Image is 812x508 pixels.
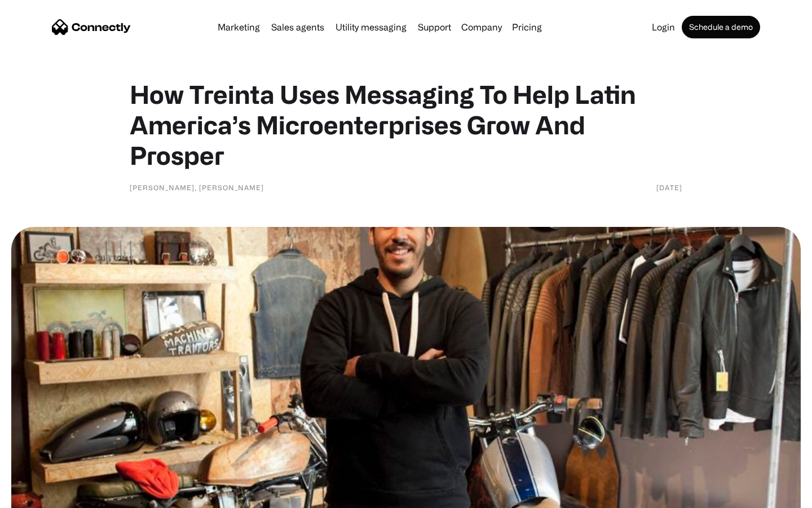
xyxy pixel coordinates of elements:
a: Support [413,23,456,32]
a: Login [647,23,679,32]
h1: How Treinta Uses Messaging To Help Latin America’s Microenterprises Grow And Prosper [130,79,682,170]
aside: Language selected: English [11,488,68,504]
a: Schedule a demo [682,16,760,38]
div: Company [461,19,502,35]
ul: Language list [23,488,68,504]
a: Marketing [213,23,264,32]
a: home [52,19,131,36]
a: Utility messaging [331,23,411,32]
a: Pricing [507,23,546,32]
a: Sales agents [267,23,329,32]
div: [PERSON_NAME], [PERSON_NAME] [130,182,264,193]
div: [DATE] [656,182,682,193]
div: Company [458,19,505,35]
